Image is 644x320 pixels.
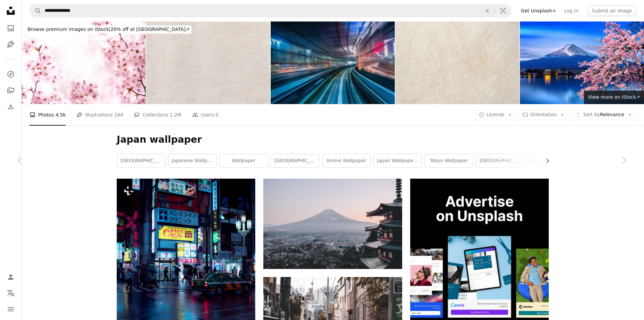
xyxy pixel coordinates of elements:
[76,104,123,126] a: Illustrations 164
[495,4,511,17] button: Visual search
[21,21,196,38] a: Browse premium images on iStock|20% off at [GEOGRAPHIC_DATA]↗
[487,112,504,117] span: License
[588,94,640,100] span: View more on iStock ↗
[117,154,165,168] a: [GEOGRAPHIC_DATA]
[480,4,495,17] button: Clear
[21,21,146,104] img: Cherry Blossom In Japan
[28,27,190,32] span: 20% off at [GEOGRAPHIC_DATA] ↗
[4,84,17,97] a: Collections
[168,154,216,168] a: japanese wallpaper
[322,154,370,168] a: anime wallpaper
[263,221,402,227] a: Mt. Fuji
[425,154,473,168] a: tokyo wallpaper
[519,109,569,120] button: Orientation
[271,21,395,104] img: Tokyo Japan High Speed Train Tunnel Motion Blur Abstract
[220,154,268,168] a: wallpaper
[588,5,636,16] button: Submit an image
[520,21,644,104] img: Fuji mountain and cherry blossoms in spring, Japan.
[4,303,17,316] button: Menu
[571,109,636,120] button: Sort byRelevance
[146,21,270,104] img: Japanese white vintage paper texture background
[560,5,582,16] a: Log in
[4,67,17,81] a: Explore
[4,286,17,300] button: Language
[215,111,218,119] span: 0
[192,104,219,126] a: Users 0
[4,270,17,284] a: Log in / Sign up
[170,111,181,119] span: 1.2M
[517,5,560,16] a: Get Unsplash+
[263,179,402,269] img: Mt. Fuji
[584,91,644,104] a: View more on iStock↗
[374,154,422,168] a: japan wallpaper desktop
[4,100,17,113] a: Download History
[528,154,576,168] a: japan desktop wallpaper
[117,134,549,146] h1: Japan wallpaper
[30,4,512,17] form: Find visuals sitewide
[28,27,110,32] span: Browse premium images on iStock |
[583,112,600,117] span: Sort by
[4,21,17,35] a: Photos
[476,154,524,168] a: [GEOGRAPHIC_DATA]
[117,268,255,274] a: a busy city street at night with neon signs
[475,109,516,120] button: License
[604,128,644,192] a: Next
[114,111,123,119] span: 164
[395,21,520,104] img: Close-up of beige rice paper texture background
[541,154,549,168] button: scroll list to the right
[134,104,181,126] a: Collections 1.2M
[30,4,41,17] button: Search Unsplash
[583,111,624,118] span: Relevance
[263,313,402,319] a: black concrete pathway
[4,38,17,51] a: Illustrations
[271,154,319,168] a: [GEOGRAPHIC_DATA]
[410,179,549,317] img: file-1635990755334-4bfd90f37242image
[530,112,557,117] span: Orientation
